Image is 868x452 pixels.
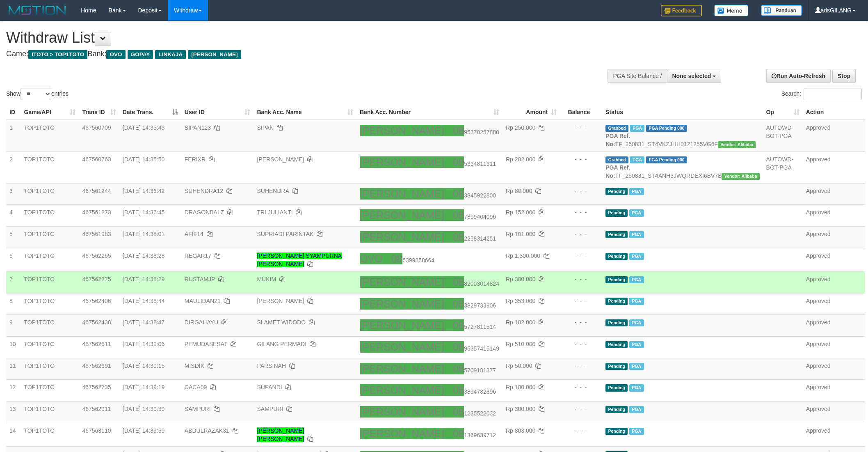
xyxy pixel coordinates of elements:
[21,336,79,358] td: TOP1TOTO
[6,336,21,358] td: 10
[605,298,628,305] span: Pending
[506,188,532,194] span: Rp 80.000
[605,384,628,391] span: Pending
[185,427,229,434] span: ABDULRAZAK31
[506,427,535,434] span: Rp 803.000
[506,156,535,163] span: Rp 202.000
[257,363,286,369] a: PARSINAH
[123,363,164,369] span: [DATE] 14:39:15
[503,105,560,120] th: Amount: activate to sort column ascending
[452,406,464,418] ah_el_jm_1756146672679: 08
[804,88,862,100] input: Search:
[803,151,865,183] td: Approved
[257,156,304,163] a: [PERSON_NAME]
[452,341,464,353] ah_el_jm_1756146672679: 08
[185,124,211,131] span: SIPAN123
[82,156,111,163] span: 467560763
[21,183,79,205] td: TOP1TOTO
[452,302,496,309] span: Copy 083829733906 to clipboard
[82,341,111,347] span: 467562611
[82,298,111,304] span: 467562406
[630,156,644,163] span: Marked by adsGILANG
[119,105,181,120] th: Date Trans.: activate to sort column descending
[629,428,644,435] span: PGA
[6,120,21,152] td: 1
[188,50,241,59] span: [PERSON_NAME]
[185,406,211,412] span: SAMPURI
[6,293,21,315] td: 8
[452,384,464,396] ah_el_jm_1756146672679: 08
[452,161,496,167] span: Copy 085334811311 to clipboard
[6,227,21,248] td: 5
[506,341,535,347] span: Rp 510.000
[123,406,164,412] span: [DATE] 14:39:39
[360,298,444,310] ah_el_jm_1756146672679: [PERSON_NAME]
[185,231,203,237] span: AFIF14
[452,235,496,242] span: Copy 082258314251 to clipboard
[629,341,644,348] span: PGA
[82,231,111,237] span: 467561983
[360,188,444,200] ah_el_jm_1756146672679: [PERSON_NAME]
[106,50,125,59] span: OVO
[672,73,711,79] span: None selected
[6,315,21,337] td: 9
[563,208,599,216] div: - - -
[563,230,599,238] div: - - -
[563,383,599,391] div: - - -
[803,205,865,227] td: Approved
[257,298,304,304] a: [PERSON_NAME]
[360,125,444,136] ah_el_jm_1756146672679: [PERSON_NAME]
[79,105,119,120] th: Trans ID: activate to sort column ascending
[714,5,749,16] img: Button%20Memo.svg
[21,315,79,337] td: TOP1TOTO
[360,209,444,221] ah_el_jm_1756146672679: [PERSON_NAME]
[763,105,803,120] th: Op: activate to sort column ascending
[560,105,602,120] th: Balance
[667,69,722,83] button: None selected
[6,105,21,120] th: ID
[605,188,628,195] span: Pending
[82,427,111,434] span: 467563110
[629,384,644,391] span: PGA
[763,151,803,183] td: AUTOWD-BOT-PGA
[646,156,687,163] span: PGA Pending
[630,125,644,132] span: Marked by adsGILANG
[803,105,865,120] th: Action
[82,319,111,326] span: 467562438
[452,428,464,439] ah_el_jm_1756146672679: 08
[605,253,628,260] span: Pending
[452,363,464,374] ah_el_jm_1756146672679: 08
[718,141,756,148] span: Vendor URL: https://settle4.1velocity.biz
[506,231,535,237] span: Rp 101.000
[360,384,444,396] ah_el_jm_1756146672679: [PERSON_NAME]
[360,319,444,331] ah_el_jm_1756146672679: [PERSON_NAME]
[608,69,667,83] div: PGA Site Balance /
[452,125,464,136] ah_el_jm_1756146672679: 08
[803,248,865,271] td: Approved
[360,276,444,288] ah_el_jm_1756146672679: [PERSON_NAME]
[123,124,164,131] span: [DATE] 14:35:43
[391,253,402,264] ah_el_jm_1755828048544: 08
[185,188,223,194] span: SUHENDRA12
[123,427,164,434] span: [DATE] 14:39:59
[605,363,628,370] span: Pending
[185,252,211,259] span: REGAR17
[360,406,444,418] ah_el_jm_1756146672679: [PERSON_NAME]
[563,427,599,435] div: - - -
[82,209,111,216] span: 467561273
[21,88,51,100] select: Showentries
[257,124,274,131] a: SIPAN
[661,5,702,16] img: Feedback.jpg
[605,231,628,238] span: Pending
[155,50,186,59] span: LINKAJA
[602,105,763,120] th: Status
[563,187,599,195] div: - - -
[6,380,21,402] td: 12
[803,271,865,293] td: Approved
[82,124,111,131] span: 467560709
[257,319,306,326] a: SLAMET WIDODO
[605,341,628,348] span: Pending
[803,402,865,423] td: Approved
[21,293,79,315] td: TOP1TOTO
[257,384,282,390] a: SUPANDI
